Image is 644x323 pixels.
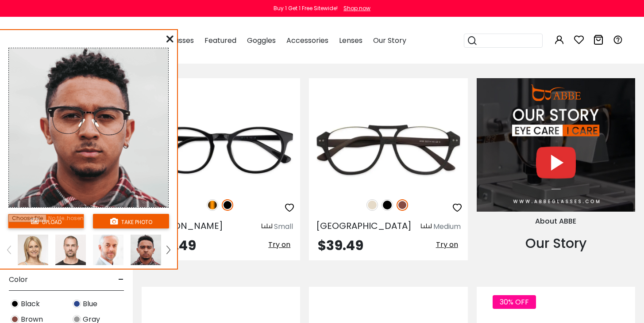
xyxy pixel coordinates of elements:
div: Small [274,221,293,232]
img: tryonModel2.png [9,48,168,207]
span: Try on [436,239,458,250]
span: Black [21,299,40,309]
img: Cream [366,199,378,211]
div: About ABBE [477,216,635,227]
span: [PERSON_NAME] [149,220,223,232]
img: Brown Ocean Gate - Combination ,Universal Bridge Fit [309,110,467,189]
img: tryonModel5.png [55,235,86,265]
span: Try on [268,239,290,250]
img: Black [11,300,19,308]
span: $39.49 [318,236,363,255]
img: About Us [477,78,635,212]
img: Black Holly Grove - Acetate ,Universal Bridge Fit [142,110,300,189]
img: tryonModel7.png [18,235,48,265]
img: Black [382,199,393,211]
img: size ruler [262,223,272,230]
span: [GEOGRAPHIC_DATA] [316,220,412,232]
img: right.png [166,246,170,254]
a: Shop now [339,4,370,12]
img: original.png [43,97,135,144]
div: Shop now [343,4,370,12]
button: upload [8,214,84,228]
img: Tortoise [207,199,218,211]
span: Accessories [286,35,328,46]
button: take photo [93,214,169,228]
span: Our Story [373,35,406,46]
img: Blue [73,300,81,308]
img: Black [222,199,233,211]
span: - [118,269,124,290]
img: left.png [7,246,11,254]
span: Goggles [247,35,276,46]
span: Featured [204,35,236,46]
div: Our Story [477,233,635,253]
span: Color [9,269,28,290]
img: tryonModel2.png [131,235,161,265]
button: Try on [266,239,293,251]
span: 30% OFF [493,295,536,309]
img: Brown [397,199,408,211]
img: tryonModel8.png [93,235,123,265]
span: Lenses [339,35,362,46]
div: Buy 1 Get 1 Free Sitewide! [274,4,338,12]
span: Blue [83,299,97,309]
button: Try on [433,239,461,251]
div: Medium [433,221,461,232]
img: size ruler [421,223,432,230]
